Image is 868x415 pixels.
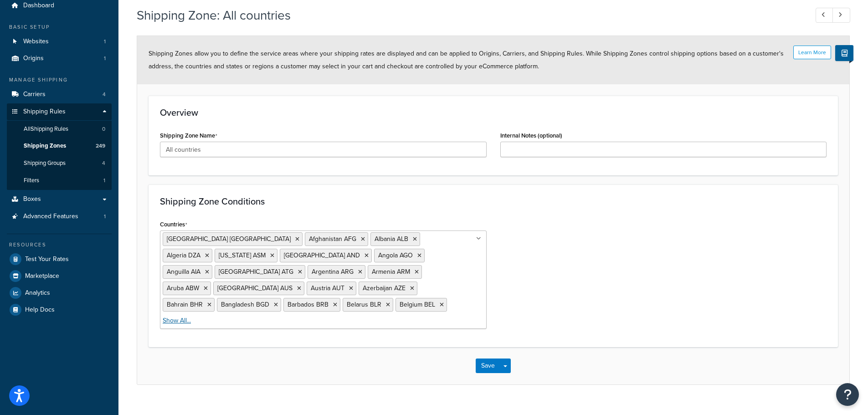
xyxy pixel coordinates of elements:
span: Algeria DZA [167,251,200,260]
span: Filters [24,177,39,184]
span: 4 [103,91,106,98]
li: Advanced Features [7,208,112,225]
h1: Shipping Zone: All countries [137,6,799,24]
span: Boxes [23,195,41,203]
span: 1 [104,213,106,220]
span: Austria AUT [311,283,344,293]
span: Bahrain BHR [167,300,203,309]
a: Test Your Rates [7,251,112,267]
button: Show Help Docs [835,45,853,61]
span: Anguilla AIA [167,267,200,277]
span: Shipping Zones [24,142,66,150]
span: Armenia ARM [372,267,410,277]
span: Shipping Rules [23,108,66,116]
button: Learn More [793,46,831,59]
a: Origins1 [7,50,112,67]
a: Show All... [163,316,191,325]
h3: Overview [160,108,827,118]
a: Filters1 [7,172,112,189]
a: Shipping Rules [7,103,112,120]
li: Carriers [7,86,112,103]
li: Shipping Groups [7,155,112,172]
span: Carriers [23,91,46,98]
a: Boxes [7,191,112,208]
span: Test Your Rates [25,256,69,263]
span: Dashboard [23,2,54,10]
span: [GEOGRAPHIC_DATA] AUS [217,283,293,293]
span: Shipping Groups [24,159,66,167]
span: 1 [103,177,105,184]
label: Internal Notes (optional) [500,132,562,139]
span: Barbados BRB [288,300,329,309]
a: AllShipping Rules0 [7,121,112,138]
span: Websites [23,38,49,46]
span: Belarus BLR [347,300,381,309]
span: Azerbaijan AZE [363,283,406,293]
div: Resources [7,241,112,249]
span: [GEOGRAPHIC_DATA] [GEOGRAPHIC_DATA] [167,234,291,244]
span: 1 [104,38,106,46]
a: Marketplace [7,268,112,284]
a: Shipping Zones249 [7,138,112,154]
div: Manage Shipping [7,76,112,84]
span: Angola AGO [378,251,413,260]
a: Analytics [7,285,112,301]
span: Advanced Features [23,213,78,220]
span: Origins [23,55,44,62]
button: Open Resource Center [836,383,859,406]
div: Basic Setup [7,23,112,31]
a: Websites1 [7,33,112,50]
a: Previous Record [816,8,833,23]
a: Advanced Features1 [7,208,112,225]
span: Help Docs [25,306,55,314]
label: Countries [160,221,187,228]
span: [GEOGRAPHIC_DATA] ATG [219,267,293,277]
a: Next Record [832,8,850,23]
span: [GEOGRAPHIC_DATA] AND [284,251,360,260]
li: Shipping Rules [7,103,112,190]
li: Origins [7,50,112,67]
label: Shipping Zone Name [160,132,217,139]
span: 1 [104,55,106,62]
li: Shipping Zones [7,138,112,154]
span: Aruba ABW [167,283,199,293]
span: [US_STATE] ASM [219,251,266,260]
a: Help Docs [7,302,112,318]
span: Afghanistan AFG [309,234,356,244]
span: Albania ALB [375,234,408,244]
span: Analytics [25,289,50,297]
span: Marketplace [25,272,59,280]
span: 4 [102,159,105,167]
span: All Shipping Rules [24,125,68,133]
span: Shipping Zones allow you to define the service areas where your shipping rates are displayed and ... [149,49,784,71]
span: 249 [96,142,105,150]
button: Save [476,359,500,373]
h3: Shipping Zone Conditions [160,196,827,206]
a: Carriers4 [7,86,112,103]
span: Belgium BEL [400,300,435,309]
span: Argentina ARG [312,267,354,277]
a: Shipping Groups4 [7,155,112,172]
li: Websites [7,33,112,50]
li: Filters [7,172,112,189]
span: Bangladesh BGD [221,300,269,309]
span: 0 [102,125,105,133]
